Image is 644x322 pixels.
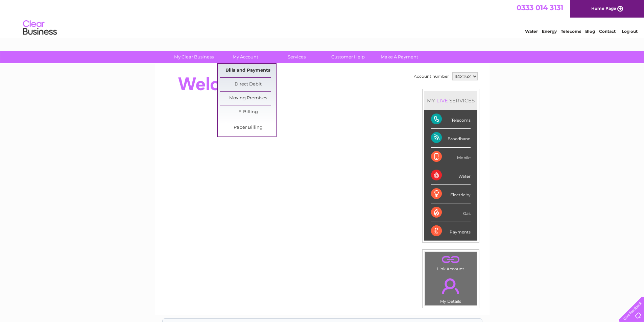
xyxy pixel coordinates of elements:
[220,64,276,77] a: Bills and Payments
[412,71,451,82] td: Account number
[425,252,477,273] td: Link Account
[431,129,471,147] div: Broadband
[517,3,563,12] a: 0333 014 3131
[431,203,471,222] div: Gas
[217,51,273,63] a: My Account
[431,148,471,166] div: Mobile
[269,51,325,63] a: Services
[23,18,57,38] img: logo.png
[431,110,471,129] div: Telecoms
[542,29,557,34] a: Energy
[435,97,449,104] div: LIVE
[431,166,471,185] div: Water
[320,51,376,63] a: Customer Help
[220,105,276,119] a: E-Billing
[427,254,475,266] a: .
[599,29,616,34] a: Contact
[525,29,538,34] a: Water
[220,121,276,134] a: Paper Billing
[431,185,471,203] div: Electricity
[622,29,638,34] a: Log out
[561,29,581,34] a: Telecoms
[220,92,276,105] a: Moving Premises
[585,29,595,34] a: Blog
[425,273,477,306] td: My Details
[431,222,471,240] div: Payments
[220,78,276,91] a: Direct Debit
[163,4,482,33] div: Clear Business is a trading name of Verastar Limited (registered in [GEOGRAPHIC_DATA] No. 3667643...
[424,91,477,110] div: MY SERVICES
[372,51,427,63] a: Make A Payment
[166,51,222,63] a: My Clear Business
[427,274,475,298] a: .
